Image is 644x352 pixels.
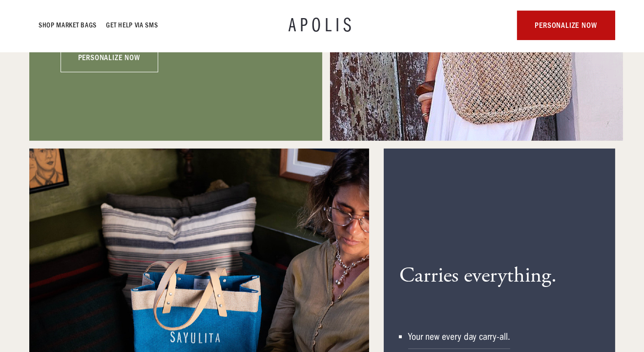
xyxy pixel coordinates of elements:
[399,263,557,289] h3: Carries everything.
[517,11,615,40] a: PERSONALIZE NOW
[61,43,158,72] a: PERSONALIZE NOW
[106,20,158,31] a: GET HELP VIA SMS
[39,20,97,31] a: Shop Market bags
[408,331,510,343] div: Your new every day carry-all.
[289,16,355,35] a: APOLIS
